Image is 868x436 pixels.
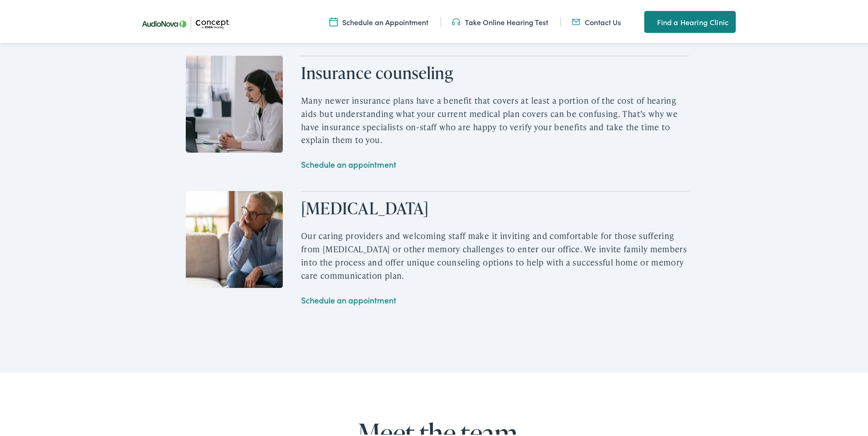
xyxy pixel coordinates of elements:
h2: [MEDICAL_DATA] [301,197,689,216]
img: utility icon [452,15,460,25]
p: Many newer insurance plans have a benefit that covers at least a portion of the cost of hearing a... [301,92,689,145]
img: An Iowa man thinks deeply about his hearing loss exam from Concept by Iowa Hearing. [186,189,283,286]
img: utility icon [572,15,580,25]
img: A calendar icon to schedule an appointment at Concept by Iowa Hearing. [329,15,338,25]
p: Our caring providers and welcoming staff make it inviting and comfortable for those suffering fro... [301,228,689,280]
img: A hearing specialist conducts a virtual hearing exam at Concept by Iowa Hearing. [186,54,283,151]
a: Take Online Hearing Test [452,15,548,25]
a: Schedule an appointment [301,292,396,304]
h2: Insurance counseling [301,61,689,81]
a: Schedule an Appointment [329,15,428,25]
img: utility icon [644,15,652,26]
a: Schedule an appointment [301,157,396,168]
a: Contact Us [572,15,621,25]
a: Find a Hearing Clinic [644,9,736,31]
